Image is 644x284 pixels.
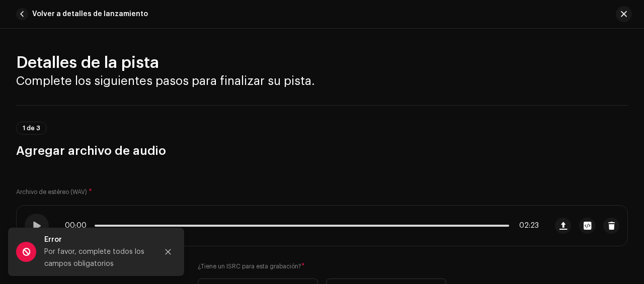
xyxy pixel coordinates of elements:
[16,73,628,89] h3: Complete los siguientes pasos para finalizar su pista.
[16,53,628,73] h2: Detalles de la pista
[16,143,628,159] h3: Agregar archivo de audio
[44,246,150,270] div: Por favor, complete todos los campos obligatorios
[44,234,150,246] div: Error
[158,242,178,262] button: Close
[513,222,539,230] span: 02:23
